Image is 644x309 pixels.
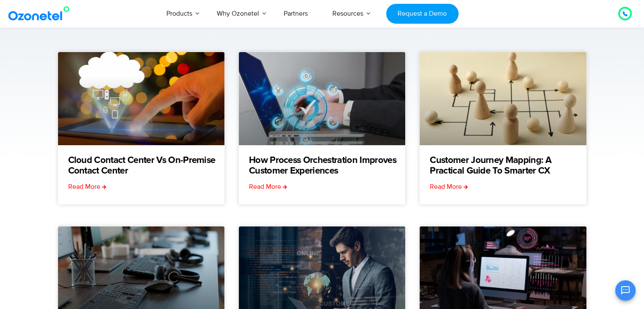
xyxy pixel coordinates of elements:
[249,182,287,192] a: Read more about How Process Orchestration Improves Customer Experiences
[430,155,586,177] a: Customer Journey Mapping: A Practical Guide to Smarter CX
[249,155,405,177] a: How Process Orchestration Improves Customer Experiences
[68,155,224,177] a: Cloud Contact Center vs On-Premise Contact Center
[386,4,459,24] a: Request a Demo
[615,280,636,301] button: Open chat
[68,182,106,192] a: Read more about Cloud Contact Center vs On-Premise Contact Center
[430,182,468,192] a: Read more about Customer Journey Mapping: A Practical Guide to Smarter CX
